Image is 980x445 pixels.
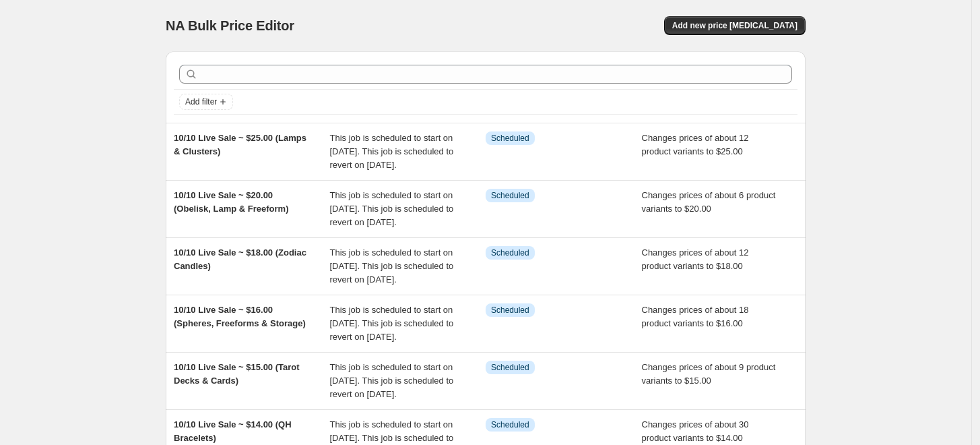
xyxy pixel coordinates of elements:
[174,247,306,271] span: 10/10 Live Sale ~ $18.00 (Zodiac Candles)
[174,190,288,214] span: 10/10 Live Sale ~ $20.00 (Obelisk, Lamp & Freeform)
[330,133,454,170] span: This job is scheduled to start on [DATE]. This job is scheduled to revert on [DATE].
[491,362,529,373] span: Scheduled
[491,133,529,144] span: Scheduled
[642,362,776,386] span: Changes prices of about 9 product variants to $15.00
[330,305,454,342] span: This job is scheduled to start on [DATE]. This job is scheduled to revert on [DATE].
[642,305,749,328] span: Changes prices of about 18 product variants to $16.00
[174,305,306,328] span: 10/10 Live Sale ~ $16.00 (Spheres, Freeforms & Storage)
[491,190,529,201] span: Scheduled
[166,18,294,33] span: NA Bulk Price Editor
[330,362,454,399] span: This job is scheduled to start on [DATE]. This job is scheduled to revert on [DATE].
[174,133,306,156] span: 10/10 Live Sale ~ $25.00 (Lamps & Clusters)
[174,362,300,386] span: 10/10 Live Sale ~ $15.00 (Tarot Decks & Cards)
[642,190,776,214] span: Changes prices of about 6 product variants to $20.00
[491,247,529,258] span: Scheduled
[185,96,217,107] span: Add filter
[491,305,529,316] span: Scheduled
[491,419,529,430] span: Scheduled
[330,247,454,285] span: This job is scheduled to start on [DATE]. This job is scheduled to revert on [DATE].
[672,20,797,31] span: Add new price [MEDICAL_DATA]
[642,419,749,443] span: Changes prices of about 30 product variants to $14.00
[664,16,806,35] button: Add new price [MEDICAL_DATA]
[642,247,749,271] span: Changes prices of about 12 product variants to $18.00
[174,419,292,443] span: 10/10 Live Sale ~ $14.00 (QH Bracelets)
[179,94,233,110] button: Add filter
[642,133,749,156] span: Changes prices of about 12 product variants to $25.00
[330,190,454,227] span: This job is scheduled to start on [DATE]. This job is scheduled to revert on [DATE].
